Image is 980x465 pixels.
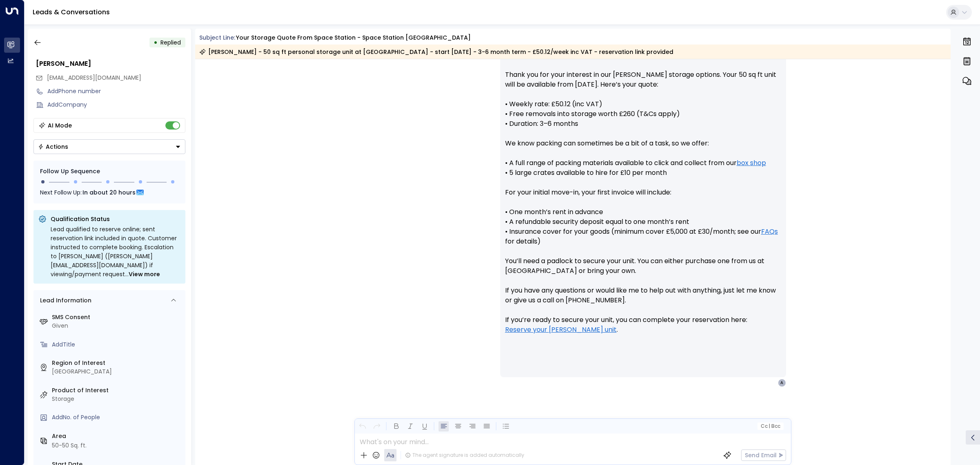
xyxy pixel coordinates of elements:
div: AddTitle [52,340,182,349]
div: [GEOGRAPHIC_DATA] [52,367,182,376]
div: [PERSON_NAME] - 50 sq ft personal storage unit at [GEOGRAPHIC_DATA] - start [DATE] - 3-6 month te... [199,48,673,56]
label: Region of Interest [52,359,182,367]
a: FAQs [761,227,778,237]
span: | [768,423,770,429]
div: Your storage quote from Space Station - Space Station [GEOGRAPHIC_DATA] [236,34,471,42]
div: AddCompany [47,101,185,109]
div: Button group with a nested menu [33,139,185,154]
div: Lead Information [37,296,91,305]
a: box shop [737,158,766,168]
span: alan253245@gmail.com [47,74,141,82]
p: Qualification Status [51,215,180,223]
button: Cc|Bcc [757,423,783,430]
div: 50-50 Sq. ft. [52,441,87,450]
p: Hi [PERSON_NAME], Thank you for your interest in our [PERSON_NAME] storage options. Your 50 sq ft... [505,50,781,344]
div: [PERSON_NAME] [36,59,185,69]
span: Replied [160,38,181,47]
div: AddNo. of People [52,413,182,422]
button: Actions [33,139,185,154]
span: Cc Bcc [760,423,780,429]
span: In about 20 hours [82,188,136,197]
div: Given [52,322,182,330]
a: Reserve your [PERSON_NAME] unit [505,325,617,335]
div: A [778,379,786,387]
div: • [154,35,158,50]
button: Undo [357,421,367,431]
div: AddPhone number [47,87,185,96]
div: AI Mode [48,121,72,130]
button: Redo [372,421,382,431]
div: Next Follow Up: [40,188,179,197]
label: SMS Consent [52,313,182,322]
label: Area [52,432,182,440]
a: Leads & Conversations [33,7,110,17]
span: Subject Line: [199,34,235,42]
div: Lead qualified to reserve online; sent reservation link included in quote. Customer instructed to... [51,225,180,279]
div: Follow Up Sequence [40,167,179,176]
span: [EMAIL_ADDRESS][DOMAIN_NAME] [47,74,141,82]
div: The agent signature is added automatically [405,452,524,459]
span: View more [129,270,160,279]
div: Storage [52,395,182,403]
label: Product of Interest [52,386,182,395]
div: Actions [38,143,68,150]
